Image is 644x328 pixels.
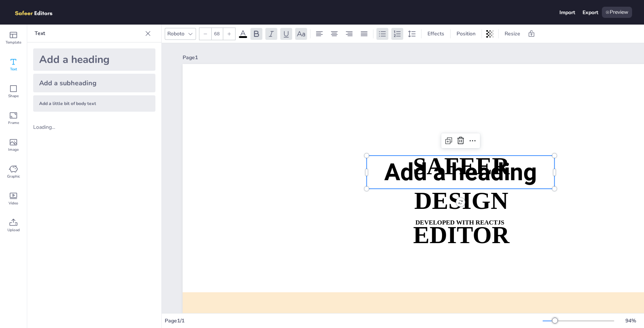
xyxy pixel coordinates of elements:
strong: SAFEER [413,153,510,179]
span: Upload [7,227,20,233]
span: Frame [8,120,19,126]
span: Template [6,39,21,45]
span: Image [8,147,19,153]
div: Roboto [166,29,186,39]
div: Export [583,9,598,16]
span: Add a heading [384,158,537,186]
div: Preview [602,7,632,18]
strong: DESIGN EDITOR [413,187,509,248]
span: Resize [503,30,522,37]
span: Graphic [7,173,20,179]
div: Import [559,9,575,16]
div: Add a subheading [33,74,155,92]
img: logo.png [12,7,63,18]
strong: DEVELOPED WITH REACTJS [416,219,505,226]
p: Text [35,25,142,42]
div: Add a little bit of body text [33,95,155,112]
span: Shape [8,93,19,99]
span: Position [455,30,477,37]
div: 94 % [622,317,640,324]
div: Add a heading [33,48,155,71]
span: Video [9,200,18,206]
div: Page 1 / 1 [165,317,543,324]
div: Loading... [33,124,72,131]
span: Text [10,66,17,72]
span: Effects [426,30,446,37]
